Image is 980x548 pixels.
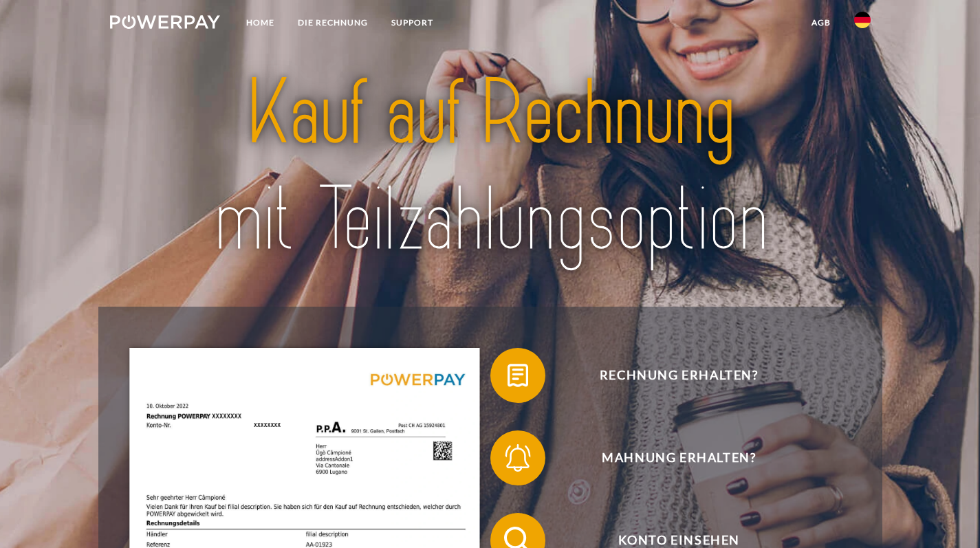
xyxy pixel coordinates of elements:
[286,10,380,35] a: DIE RECHNUNG
[510,348,847,403] span: Rechnung erhalten?
[854,12,871,28] img: de
[235,10,286,35] a: Home
[490,348,848,403] button: Rechnung erhalten?
[110,15,221,29] img: logo-powerpay-white.svg
[501,358,535,393] img: qb_bill.svg
[380,10,445,35] a: SUPPORT
[147,55,833,278] img: title-powerpay_de.svg
[501,441,535,475] img: qb_bell.svg
[510,430,847,485] span: Mahnung erhalten?
[800,10,842,35] a: agb
[490,430,848,485] button: Mahnung erhalten?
